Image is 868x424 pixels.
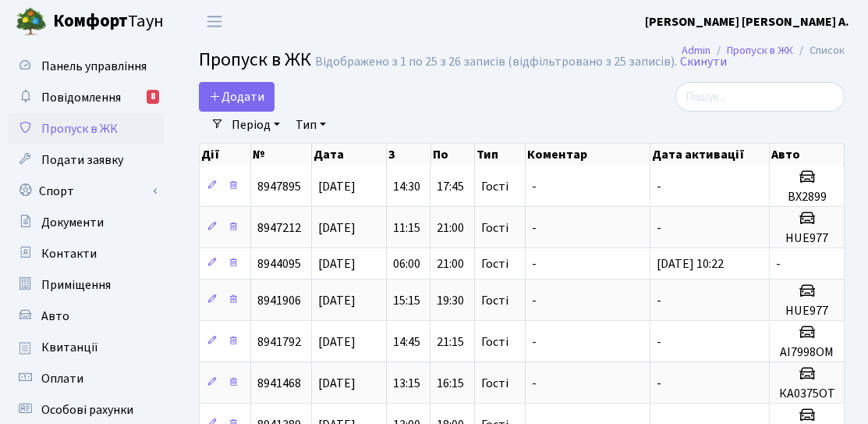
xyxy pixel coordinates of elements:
span: - [776,255,781,273]
span: 21:15 [437,333,464,351]
span: [DATE] [318,292,356,309]
b: [PERSON_NAME] [PERSON_NAME] А. [645,13,849,30]
a: Тип [289,112,332,138]
span: Авто [41,308,69,325]
span: Подати заявку [41,151,123,169]
span: 13:15 [393,375,420,392]
img: logo.png [16,6,47,37]
th: № [251,144,312,166]
a: Admin [682,42,710,59]
a: Авто [8,301,164,332]
th: По [431,144,476,166]
th: Авто [770,144,845,166]
span: - [657,333,661,351]
span: Гості [481,258,508,270]
button: Переключити навігацію [195,9,234,34]
span: Повідомлення [41,89,121,106]
span: - [532,333,537,351]
a: Повідомлення8 [8,82,164,113]
th: Дата активації [650,144,770,166]
span: Гості [481,294,508,307]
li: Список [793,42,845,59]
h5: HUE977 [776,304,838,319]
a: Приміщення [8,269,164,301]
span: Панель управління [41,58,147,75]
span: Оплати [41,370,83,387]
a: Пропуск в ЖК [727,42,793,59]
span: - [657,219,661,237]
h5: АІ7998ОМ [776,345,838,360]
span: [DATE] 10:22 [657,255,724,273]
th: З [387,144,431,166]
span: [DATE] [318,255,356,273]
a: Квитанції [8,332,164,363]
span: Контакти [41,245,97,262]
span: 06:00 [393,255,420,273]
span: Особові рахунки [41,401,133,419]
input: Пошук... [675,82,845,112]
a: Пропуск в ЖК [8,113,164,144]
span: Гості [481,377,508,390]
span: 8941468 [257,375,301,392]
a: [PERSON_NAME] [PERSON_NAME] А. [645,12,849,31]
span: Таун [53,9,164,35]
a: Скинути [680,55,727,69]
span: - [657,178,661,195]
span: Пропуск в ЖК [199,46,311,73]
span: 8947895 [257,178,301,195]
a: Подати заявку [8,144,164,176]
span: - [532,178,537,195]
h5: КА0375ОТ [776,387,838,401]
nav: breadcrumb [658,34,868,67]
span: [DATE] [318,375,356,392]
div: 8 [147,90,159,104]
span: - [532,292,537,309]
b: Комфорт [53,9,128,34]
a: Період [225,112,286,138]
span: - [657,375,661,392]
th: Тип [475,144,525,166]
a: Панель управління [8,51,164,82]
span: [DATE] [318,333,356,351]
span: Гості [481,336,508,348]
h5: BX2899 [776,190,838,205]
span: - [532,219,537,237]
span: 8941792 [257,333,301,351]
span: - [532,255,537,273]
span: 11:15 [393,219,420,237]
span: [DATE] [318,219,356,237]
a: Оплати [8,363,164,394]
span: 8947212 [257,219,301,237]
span: 16:15 [437,375,464,392]
a: Спорт [8,176,164,207]
a: Контакти [8,238,164,269]
span: Додати [209,88,264,105]
a: Документи [8,207,164,238]
span: Приміщення [41,276,111,294]
span: 8941906 [257,292,301,309]
span: 21:00 [437,219,464,237]
th: Дата [312,144,387,166]
span: 19:30 [437,292,464,309]
h5: HUE977 [776,231,838,246]
span: 21:00 [437,255,464,273]
span: - [532,375,537,392]
span: Документи [41,214,104,231]
span: 14:30 [393,178,420,195]
div: Відображено з 1 по 25 з 26 записів (відфільтровано з 25 записів). [315,55,677,69]
span: [DATE] [318,178,356,195]
span: Квитанції [41,339,98,356]
th: Коментар [526,144,650,166]
a: Додати [199,82,275,112]
span: 8944095 [257,255,301,273]
span: Гості [481,222,508,234]
span: - [657,292,661,309]
span: 17:45 [437,178,464,195]
span: Пропуск в ЖК [41,120,118,137]
th: Дії [200,144,251,166]
span: Гості [481,180,508,193]
span: 14:45 [393,333,420,351]
span: 15:15 [393,292,420,309]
